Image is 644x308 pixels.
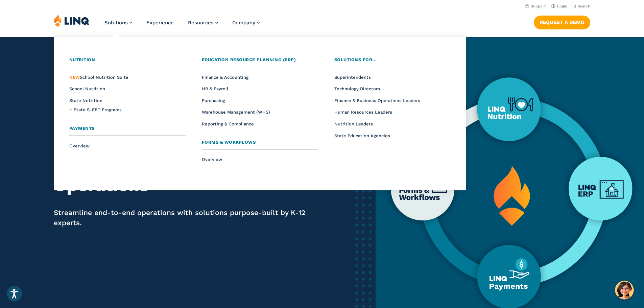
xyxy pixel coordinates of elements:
[54,208,308,228] p: Streamline end-to-end operations with solutions purpose-built by K-12 experts.
[202,56,318,67] a: Education Resource Planning (ERP)
[534,16,590,29] a: Request a Demo
[334,56,451,67] a: Solutions for...
[334,110,392,115] a: Human Resources Leaders
[202,86,228,91] a: HR & Payroll
[334,86,380,91] a: Technology Directors
[74,107,122,112] span: State S-EBT Programs
[54,14,90,27] img: LINQ | K‑12 Software
[202,110,270,115] a: Warehouse Management (WHS)
[104,20,132,26] a: Solutions
[578,4,590,8] span: Search
[232,20,255,26] span: Company
[146,20,174,26] a: Experience
[104,20,128,26] span: Solutions
[534,14,590,29] nav: Button Navigation
[188,20,218,26] a: Resources
[54,155,308,195] h2: Solutions to Simplify K‑12 Operations
[69,75,128,80] span: School Nutrition Suite
[334,98,420,103] a: Finance & Business Operations Leaders
[188,20,214,26] span: Resources
[334,75,371,80] a: Superintendents
[74,106,122,114] a: State S-EBT Programs
[69,125,186,136] a: Payments
[202,75,248,80] a: Finance & Accounting
[104,14,260,37] nav: Primary Navigation
[232,20,260,26] a: Company
[69,75,80,80] span: NEW
[573,4,590,9] button: Open Search Bar
[551,4,567,8] a: Login
[334,57,377,62] span: Solutions for...
[69,126,95,131] span: Payments
[69,86,105,91] a: School Nutrition
[202,121,254,126] a: Reporting & Compliance
[69,143,90,148] a: Overview
[69,57,95,62] span: Nutrition
[202,140,256,145] span: Forms & Workflows
[202,139,318,150] a: Forms & Workflows
[334,121,373,126] a: Nutrition Leaders
[69,75,128,80] a: NEWSchool Nutrition Suite
[202,57,296,62] span: Education Resource Planning (ERP)
[69,56,186,67] a: Nutrition
[202,157,222,162] a: Overview
[202,98,225,103] a: Purchasing
[334,133,390,138] a: State Education Agencies
[69,98,102,103] a: State Nutrition
[525,4,546,8] a: Support
[615,281,634,300] button: Hello, have a question? Let’s chat.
